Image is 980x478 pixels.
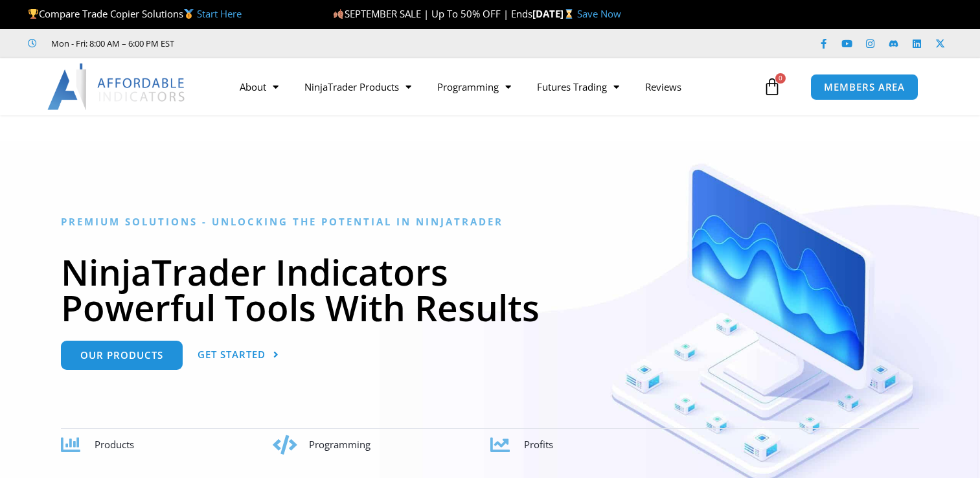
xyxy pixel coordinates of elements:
a: About [227,72,291,102]
a: Start Here [197,7,242,20]
span: Mon - Fri: 8:00 AM – 6:00 PM EST [48,36,174,51]
h6: Premium Solutions - Unlocking the Potential in NinjaTrader [61,216,919,228]
span: Profits [524,438,553,451]
a: MEMBERS AREA [810,74,918,100]
img: 🏆 [28,9,38,19]
a: Our Products [61,341,183,370]
span: 0 [775,73,786,84]
img: 🥇 [184,9,194,19]
span: SEPTEMBER SALE | Up To 50% OFF | Ends [333,7,532,20]
strong: [DATE] [532,7,577,20]
iframe: Customer reviews powered by Trustpilot [192,37,387,50]
a: Save Now [577,7,621,20]
a: Programming [424,72,524,102]
img: 🍂 [334,9,343,19]
span: Programming [309,438,370,451]
a: Reviews [632,72,694,102]
span: Products [95,438,134,451]
a: Get Started [198,341,279,370]
h1: NinjaTrader Indicators Powerful Tools With Results [61,254,919,325]
span: MEMBERS AREA [824,82,905,92]
img: LogoAI | Affordable Indicators – NinjaTrader [47,63,187,110]
img: ⌛ [564,9,574,19]
a: Futures Trading [524,72,632,102]
a: 0 [744,68,801,106]
nav: Menu [227,72,760,102]
a: NinjaTrader Products [291,72,424,102]
span: Compare Trade Copier Solutions [28,7,242,20]
span: Get Started [198,350,266,359]
span: Our Products [80,350,163,360]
